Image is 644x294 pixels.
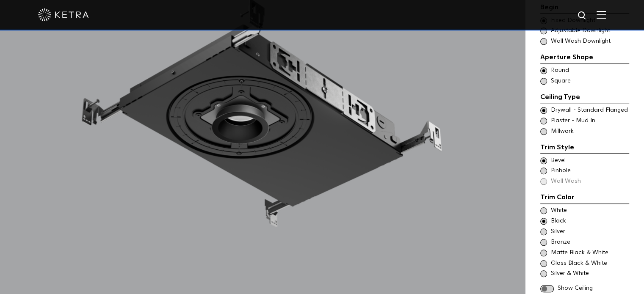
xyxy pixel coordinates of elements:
div: Aperture Shape [540,52,629,64]
span: Black [551,217,628,225]
span: Square [551,77,628,85]
span: Matte Black & White [551,249,628,257]
span: Bronze [551,238,628,247]
span: White [551,206,628,215]
span: Round [551,66,628,75]
div: Trim Color [540,192,629,204]
span: Silver [551,228,628,236]
span: Millwork [551,127,628,136]
span: Silver & White [551,269,628,278]
div: Trim Style [540,142,629,154]
div: Ceiling Type [540,92,629,104]
span: Gloss Black & White [551,259,628,268]
span: Plaster - Mud In [551,117,628,125]
img: search icon [577,11,588,21]
span: Adjustable Downlight [551,27,628,35]
span: Wall Wash Downlight [551,37,628,46]
img: ketra-logo-2019-white [38,8,89,21]
span: Bevel [551,157,628,165]
img: Hamburger%20Nav.svg [597,11,606,19]
span: Drywall - Standard Flanged [551,106,628,115]
span: Pinhole [551,167,628,175]
span: Show Ceiling [558,284,629,293]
